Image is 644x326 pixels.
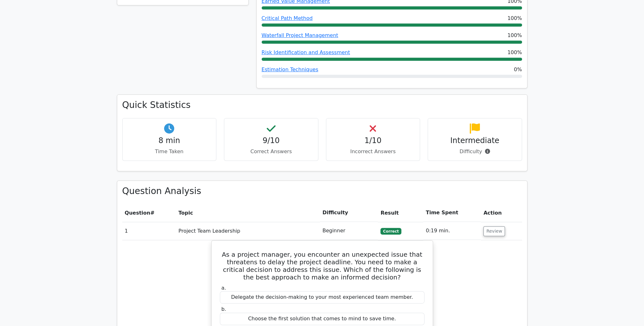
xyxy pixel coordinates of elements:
td: 1 [122,222,176,240]
button: Review [483,226,505,236]
td: 0:19 min. [423,222,481,240]
th: Action [481,204,522,222]
p: Correct Answers [229,148,313,155]
h4: 9/10 [229,136,313,145]
div: Delegate the decision-making to your most experienced team member. [220,291,424,304]
span: Question [125,210,150,216]
a: Risk Identification and Assessment [262,49,350,55]
span: b. [221,306,226,312]
td: Project Team Leadership [176,222,320,240]
p: Incorrect Answers [331,148,415,155]
span: 100% [507,15,522,22]
p: Time Taken [128,148,211,155]
td: Beginner [320,222,378,240]
span: Correct [380,228,401,234]
th: Topic [176,204,320,222]
h3: Question Analysis [122,186,522,197]
span: 100% [507,49,522,56]
span: a. [221,285,226,291]
h4: 8 min [128,136,211,145]
h5: As a project manager, you encounter an unexpected issue that threatens to delay the project deadl... [219,251,425,281]
a: Waterfall Project Management [262,32,338,38]
div: Choose the first solution that comes to mind to save time. [220,313,424,325]
a: Critical Path Method [262,15,313,21]
th: Difficulty [320,204,378,222]
th: # [122,204,176,222]
span: 0% [514,66,522,73]
th: Time Spent [423,204,481,222]
a: Estimation Techniques [262,66,318,72]
h4: Intermediate [433,136,517,145]
h3: Quick Statistics [122,100,522,110]
h4: 1/10 [331,136,415,145]
th: Result [378,204,423,222]
p: Difficulty [433,148,517,155]
span: 100% [507,32,522,39]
